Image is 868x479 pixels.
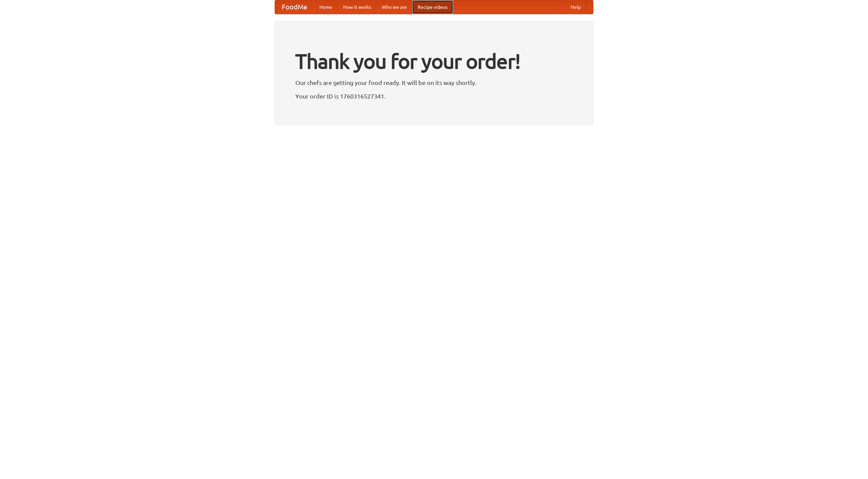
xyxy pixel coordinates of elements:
a: Who we are [376,0,412,14]
h1: Thank you for your order! [295,45,573,78]
a: Recipe videos [412,0,453,14]
p: Your order ID is 1760316527341. [295,91,573,101]
a: Help [565,0,586,14]
p: Our chefs are getting your food ready. It will be on its way shortly. [295,78,573,88]
a: Home [314,0,338,14]
a: How it works [338,0,376,14]
a: FoodMe [275,0,314,14]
